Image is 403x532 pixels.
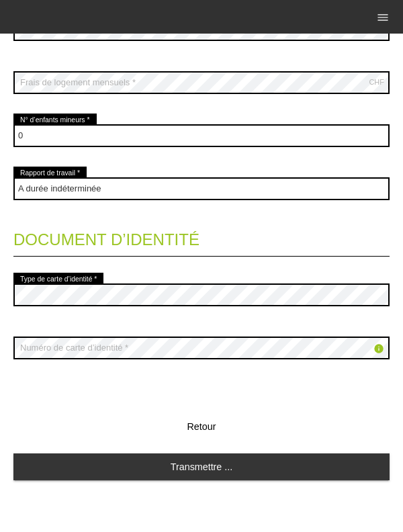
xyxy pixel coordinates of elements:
legend: Document d’identité [13,217,390,257]
i: menu [376,11,390,24]
div: CHF [369,78,384,86]
a: Transmettre ... [13,453,390,480]
a: info [373,345,384,356]
span: Retour [187,421,216,432]
button: Retour [13,413,390,440]
a: menu [369,13,396,21]
i: info [373,343,384,354]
